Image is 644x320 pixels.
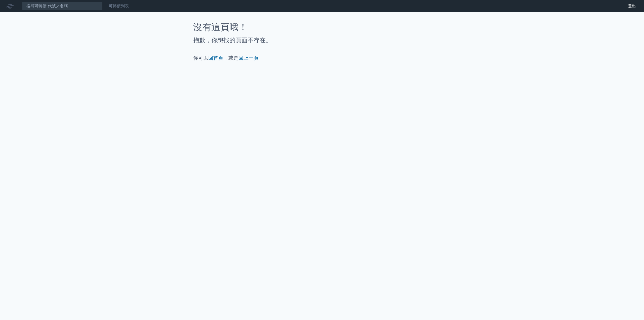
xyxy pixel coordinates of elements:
[208,55,223,61] a: 回首頁
[193,36,451,44] h2: 抱歉，你想找的頁面不存在。
[238,55,259,61] a: 回上一頁
[193,54,451,61] p: 你可以 ，或是
[624,2,640,10] a: 登出
[193,22,451,32] h1: 沒有這頁哦！
[22,2,103,10] input: 搜尋可轉債 代號／名稱
[109,4,129,8] a: 可轉債列表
